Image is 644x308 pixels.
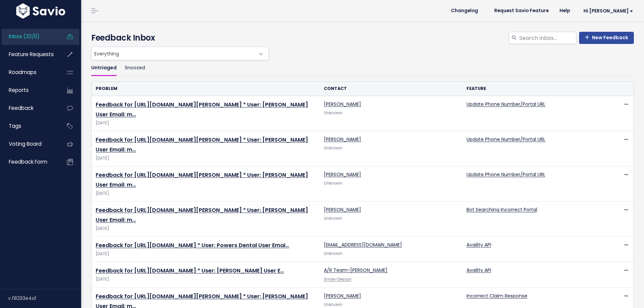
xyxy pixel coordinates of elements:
[583,8,633,14] span: Hi [PERSON_NAME]
[462,82,605,96] th: Feature
[125,60,145,76] a: Snoozed
[2,136,56,152] a: Voting Board
[91,60,634,76] ul: Filter feature requests
[519,32,576,44] input: Search inbox...
[96,101,308,118] a: Feedback for [URL][DOMAIN_NAME][PERSON_NAME] * User: [PERSON_NAME] User Email: m…
[9,69,37,76] span: Roadmaps
[91,32,634,44] h4: Feedback Inbox
[324,267,387,274] a: A/R Team-[PERSON_NAME]
[324,292,361,299] a: [PERSON_NAME]
[467,171,545,178] a: Update Phone Number/Portal URL
[92,47,255,60] span: Everything
[324,302,342,307] span: Unknown
[96,267,284,275] a: Feedback for [URL][DOMAIN_NAME] * User: [PERSON_NAME] User E…
[2,154,56,170] a: Feedback form
[324,241,402,248] a: [EMAIL_ADDRESS][DOMAIN_NAME]
[2,65,56,80] a: Roadmaps
[579,32,634,44] a: New Feedback
[467,267,491,274] a: Availity API
[9,140,42,147] span: Voting Board
[451,8,478,13] span: Changelog
[467,136,545,143] a: Update Phone Number/Portal URL
[324,206,361,213] a: [PERSON_NAME]
[96,276,316,283] span: [DATE]
[324,277,352,282] a: Smile-Design
[324,136,361,143] a: [PERSON_NAME]
[575,6,639,16] a: Hi [PERSON_NAME]
[324,145,342,151] span: Unknown
[467,292,527,299] a: Incorrect Claim Response
[324,101,361,108] a: [PERSON_NAME]
[96,241,289,249] a: Feedback for [URL][DOMAIN_NAME] * User: Powers Dental User Emai…
[467,101,545,108] a: Update Phone Number/Portal URL
[2,118,56,134] a: Tags
[92,82,320,96] th: Problem
[96,136,308,153] a: Feedback for [URL][DOMAIN_NAME][PERSON_NAME] * User: [PERSON_NAME] User Email: m…
[9,87,29,94] span: Reports
[9,51,54,58] span: Feature Requests
[324,251,342,256] span: Unknown
[96,190,316,197] span: [DATE]
[96,120,316,127] span: [DATE]
[91,47,269,60] span: Everything
[320,82,462,96] th: Contact
[489,6,554,16] a: Request Savio Feature
[2,100,56,116] a: Feedback
[554,6,575,16] a: Help
[96,155,316,162] span: [DATE]
[96,206,308,224] a: Feedback for [URL][DOMAIN_NAME][PERSON_NAME] * User: [PERSON_NAME] User Email: m…
[2,29,56,44] a: Inbox (32/0)
[9,158,47,165] span: Feedback form
[9,122,21,129] span: Tags
[96,225,316,232] span: [DATE]
[324,181,342,186] span: Unknown
[15,3,67,19] img: logo-white.9d6f32f41409.svg
[96,171,308,189] a: Feedback for [URL][DOMAIN_NAME][PERSON_NAME] * User: [PERSON_NAME] User Email: m…
[324,216,342,221] span: Unknown
[2,47,56,62] a: Feature Requests
[96,251,316,258] span: [DATE]
[467,206,537,213] a: Bot Searching Incorrect Portal
[8,289,81,307] div: v.f8293e4a1
[9,33,40,40] span: Inbox (32/0)
[9,104,33,112] span: Feedback
[2,82,56,98] a: Reports
[91,60,117,76] a: Untriaged
[324,110,342,116] span: Unknown
[467,241,491,248] a: Availity API
[324,171,361,178] a: [PERSON_NAME]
